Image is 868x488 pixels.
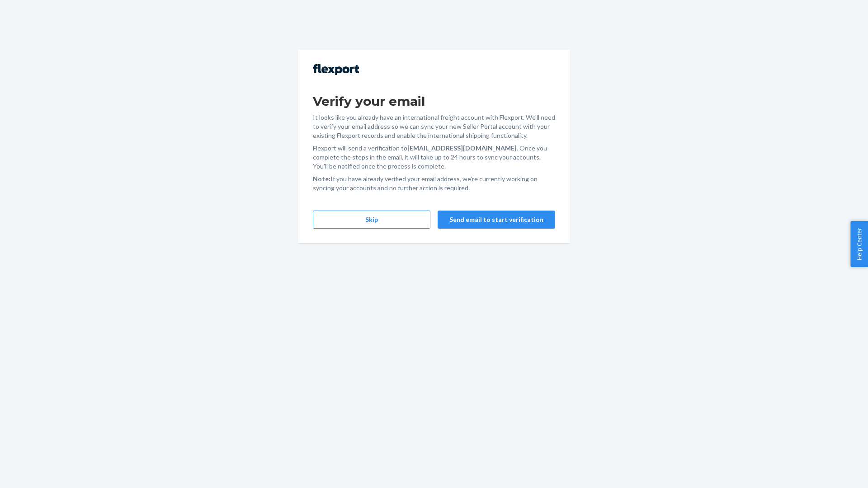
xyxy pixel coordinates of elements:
img: Flexport logo [313,64,359,75]
p: If you have already verified your email address, we're currently working on syncing your accounts... [313,174,555,192]
p: Flexport will send a verification to . Once you complete the steps in the email, it will take up ... [313,144,555,171]
h1: Verify your email [313,93,555,109]
strong: Note: [313,175,330,183]
strong: [EMAIL_ADDRESS][DOMAIN_NAME] [407,144,517,152]
button: Send email to start verification [438,211,555,229]
button: Help Center [850,221,868,267]
button: Skip [313,211,430,229]
p: It looks like you already have an international freight account with Flexport. We'll need to veri... [313,113,555,140]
